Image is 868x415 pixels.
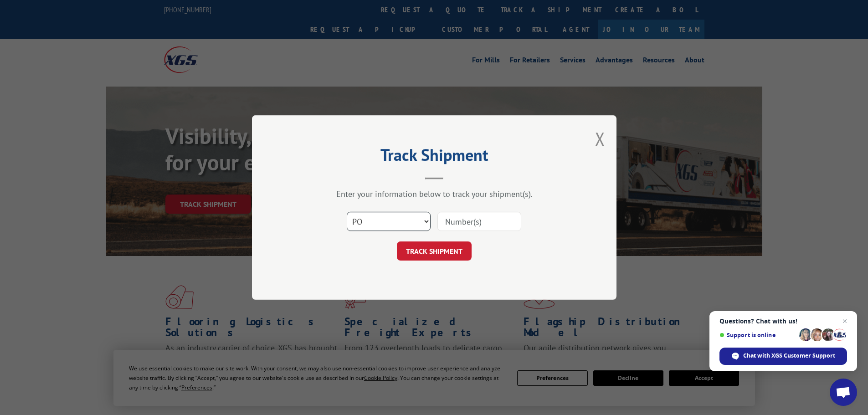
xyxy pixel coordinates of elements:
[719,318,847,325] span: Questions? Chat with us!
[397,241,472,261] button: TRACK SHIPMENT
[437,212,521,231] input: Number(s)
[298,149,571,166] h2: Track Shipment
[595,127,605,151] button: Close modal
[743,352,835,360] span: Chat with XGS Customer Support
[298,189,571,199] div: Enter your information below to track your shipment(s).
[830,379,857,406] div: Open chat
[719,348,847,365] div: Chat with XGS Customer Support
[839,316,850,327] span: Close chat
[719,332,796,338] span: Support is online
